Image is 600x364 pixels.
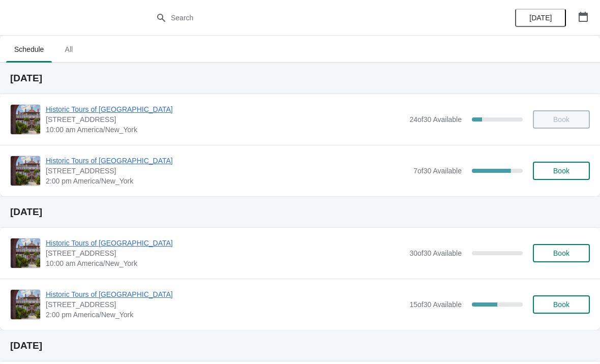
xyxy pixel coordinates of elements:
[11,156,40,186] img: Historic Tours of Flagler College | 74 King Street, St. Augustine, FL, USA | 2:00 pm America/New_...
[529,14,552,22] span: [DATE]
[46,104,404,114] span: Historic Tours of [GEOGRAPHIC_DATA]
[515,9,566,27] button: [DATE]
[533,244,590,262] button: Book
[11,238,40,268] img: Historic Tours of Flagler College | 74 King Street, St. Augustine, FL, USA | 10:00 am America/New...
[46,166,408,176] span: [STREET_ADDRESS]
[46,238,404,248] span: Historic Tours of [GEOGRAPHIC_DATA]
[46,248,404,258] span: [STREET_ADDRESS]
[46,289,404,299] span: Historic Tours of [GEOGRAPHIC_DATA]
[409,115,462,124] span: 24 of 30 Available
[46,176,408,186] span: 2:00 pm America/New_York
[10,341,590,351] h2: [DATE]
[46,114,404,125] span: [STREET_ADDRESS]
[46,258,404,268] span: 10:00 am America/New_York
[533,295,590,314] button: Book
[46,156,408,166] span: Historic Tours of [GEOGRAPHIC_DATA]
[10,73,590,83] h2: [DATE]
[553,300,569,309] span: Book
[553,249,569,257] span: Book
[46,125,404,135] span: 10:00 am America/New_York
[11,105,40,134] img: Historic Tours of Flagler College | 74 King Street, St. Augustine, FL, USA | 10:00 am America/New...
[409,300,462,309] span: 15 of 30 Available
[46,310,404,320] span: 2:00 pm America/New_York
[533,162,590,180] button: Book
[413,167,462,175] span: 7 of 30 Available
[409,249,462,257] span: 30 of 30 Available
[553,167,569,175] span: Book
[170,9,450,27] input: Search
[56,40,81,58] span: All
[11,290,40,319] img: Historic Tours of Flagler College | 74 King Street, St. Augustine, FL, USA | 2:00 pm America/New_...
[46,299,404,310] span: [STREET_ADDRESS]
[10,207,590,217] h2: [DATE]
[6,40,52,58] span: Schedule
